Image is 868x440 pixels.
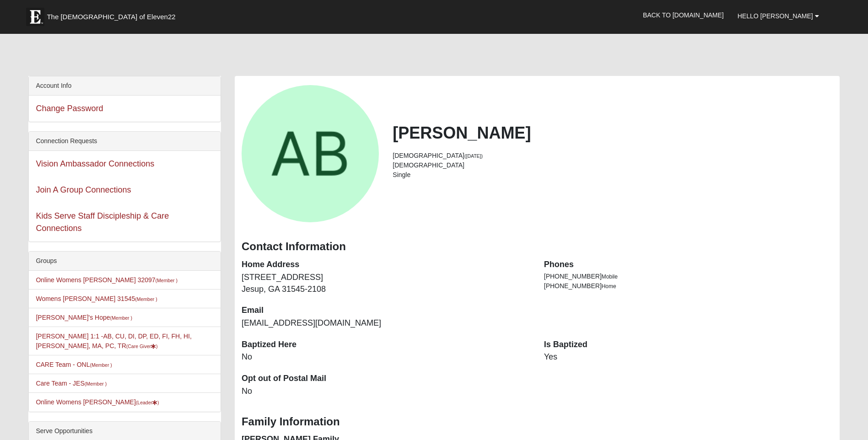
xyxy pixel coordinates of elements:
dt: Phones [544,259,833,271]
small: (Member ) [90,362,112,368]
dt: Home Address [242,259,530,271]
small: (Member ) [135,296,157,302]
span: Mobile [602,274,618,280]
dd: No [242,386,530,397]
a: The [DEMOGRAPHIC_DATA] of Eleven22 [22,3,205,26]
a: [PERSON_NAME]'s Hope(Member ) [36,314,132,321]
a: CARE Team - ONL(Member ) [36,361,112,368]
dt: Email [242,305,530,317]
dd: [STREET_ADDRESS] Jesup, GA 31545-2108 [242,272,530,295]
a: View Fullsize Photo [242,85,379,222]
a: Online Womens [PERSON_NAME](Leader) [36,398,159,406]
span: The [DEMOGRAPHIC_DATA] of Eleven22 [47,12,175,21]
a: Kids Serve Staff Discipleship & Care Connections [36,211,169,233]
small: (Care Giver ) [126,343,158,349]
img: Eleven22 logo [26,8,44,26]
small: (Member ) [156,278,178,283]
dd: Yes [544,351,833,363]
dt: Opt out of Postal Mail [242,373,530,385]
span: Hello [PERSON_NAME] [738,12,813,20]
dd: [EMAIL_ADDRESS][DOMAIN_NAME] [242,317,530,329]
a: Vision Ambassador Connections [36,159,154,168]
li: [DEMOGRAPHIC_DATA] [393,161,832,170]
h3: Family Information [242,415,833,429]
a: Care Team - JES(Member ) [36,380,107,387]
a: Back to [DOMAIN_NAME] [636,4,731,27]
a: [PERSON_NAME] 1:1 -AB, CU, DI, DP, ED, FI, FH, HI, [PERSON_NAME], MA, PC, TR(Care Giver) [36,333,191,349]
div: Groups [29,252,221,271]
dt: Is Baptized [544,339,833,351]
li: [DEMOGRAPHIC_DATA] [393,151,832,161]
a: Change Password [36,104,103,113]
a: Online Womens [PERSON_NAME] 32097(Member ) [36,276,178,284]
a: Hello [PERSON_NAME] [731,5,826,27]
h2: [PERSON_NAME] [393,123,832,143]
a: Womens [PERSON_NAME] 31545(Member ) [36,295,157,302]
li: [PHONE_NUMBER] [544,272,833,281]
a: Join A Group Connections [36,185,131,194]
dd: No [242,351,530,363]
div: Connection Requests [29,132,221,151]
dt: Baptized Here [242,339,530,351]
small: ([DATE]) [464,153,483,159]
h3: Contact Information [242,240,833,253]
small: (Leader ) [136,400,159,405]
li: Single [393,170,832,180]
li: [PHONE_NUMBER] [544,281,833,291]
small: (Member ) [110,315,132,321]
small: (Member ) [85,381,107,386]
div: Account Info [29,76,221,96]
span: Home [602,283,616,290]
